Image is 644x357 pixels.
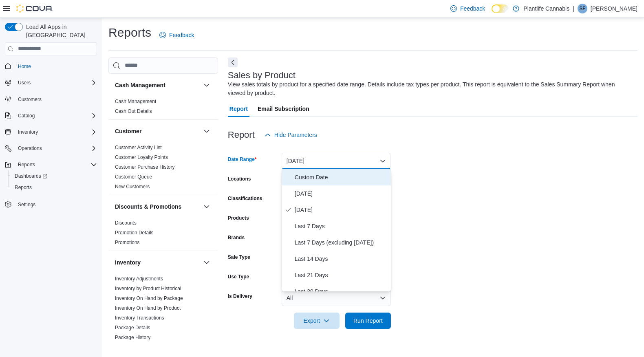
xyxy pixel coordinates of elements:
button: Cash Management [115,81,200,89]
a: Package Details [115,325,150,331]
a: Customer Activity List [115,145,162,150]
button: Inventory [2,126,100,138]
span: Users [18,79,31,86]
div: Customer [108,143,218,195]
input: Dark Mode [492,4,509,13]
a: Inventory Adjustments [115,276,163,282]
span: Promotion Details [115,229,154,236]
label: Use Type [228,273,249,280]
span: Inventory Adjustments [115,275,163,282]
span: Settings [18,201,35,208]
nav: Complex example [5,57,97,231]
div: Sean Fisher [578,4,587,13]
span: Cash Out Details [115,108,152,115]
span: Hide Parameters [274,131,317,139]
p: Plantlife Cannabis [523,4,569,13]
a: New Customers [115,184,150,190]
button: Users [2,77,100,88]
span: Operations [15,143,97,153]
h3: Report [228,130,255,140]
span: Home [15,61,97,71]
button: All [282,290,391,306]
span: [DATE] [295,205,388,215]
span: Users [15,78,97,88]
button: Inventory [115,258,200,267]
button: Home [2,60,100,72]
span: Catalog [18,112,35,119]
button: Cash Management [202,80,212,90]
span: Customer Loyalty Points [115,154,168,161]
span: Home [18,63,31,70]
button: Reports [8,182,100,193]
button: Inventory [15,127,41,137]
span: Reports [11,183,97,192]
span: Cash Management [115,98,156,105]
button: Customer [202,126,212,136]
a: Dashboards [11,171,51,181]
a: Settings [15,200,39,209]
span: Inventory [15,127,97,137]
span: [DATE] [295,189,388,198]
span: Catalog [15,111,97,121]
span: Dashboards [11,171,97,181]
label: Classifications [228,195,262,202]
p: [PERSON_NAME] [591,4,637,13]
h1: Reports [108,24,151,41]
span: New Customers [115,183,150,190]
button: Customer [115,127,200,135]
a: Cash Management [115,99,156,104]
span: Custom Date [295,172,388,182]
span: Customer Queue [115,174,152,180]
button: Operations [2,143,100,154]
span: Export [299,313,335,329]
a: Promotion Details [115,230,154,236]
span: Last 21 Days [295,270,388,280]
span: Last 7 Days (excluding [DATE]) [295,238,388,247]
span: Customer Activity List [115,144,162,151]
a: Reports [11,183,35,192]
h3: Discounts & Promotions [115,203,181,211]
span: Last 7 Days [295,221,388,231]
a: Inventory by Product Historical [115,286,181,291]
button: Discounts & Promotions [202,202,212,212]
a: Inventory Transactions [115,315,164,321]
span: Reports [15,160,97,170]
span: Inventory by Product Historical [115,285,181,292]
label: Locations [228,176,251,182]
div: Select listbox [282,169,391,291]
span: Email Subscription [258,101,309,117]
span: Report [229,101,248,117]
label: Is Delivery [228,293,252,300]
label: Sale Type [228,254,250,260]
span: Feedback [169,31,194,39]
span: Last 30 Days [295,286,388,296]
button: Hide Parameters [261,127,320,143]
a: Customers [15,95,45,104]
button: Discounts & Promotions [115,203,200,211]
button: Operations [15,143,45,153]
h3: Customer [115,127,141,135]
span: Promotions [115,239,140,246]
span: Last 14 Days [295,254,388,264]
button: Settings [2,198,100,210]
h3: Sales by Product [228,71,296,80]
a: Dashboards [8,170,100,182]
span: SF [579,4,585,13]
span: Operations [18,145,42,152]
a: Inventory On Hand by Package [115,295,183,301]
button: Catalog [15,111,38,121]
span: Load All Apps in [GEOGRAPHIC_DATA] [23,23,97,39]
button: Next [228,57,238,67]
button: Inventory [202,258,212,267]
span: Run Report [353,317,383,325]
span: Discounts [115,220,137,226]
button: Reports [2,159,100,170]
span: Settings [15,199,97,209]
span: Customers [15,94,97,104]
button: Users [15,78,34,88]
label: Date Range [228,156,257,163]
label: Products [228,215,249,221]
button: Run Report [345,313,391,329]
span: Reports [18,161,35,168]
a: Inventory On Hand by Product [115,305,181,311]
